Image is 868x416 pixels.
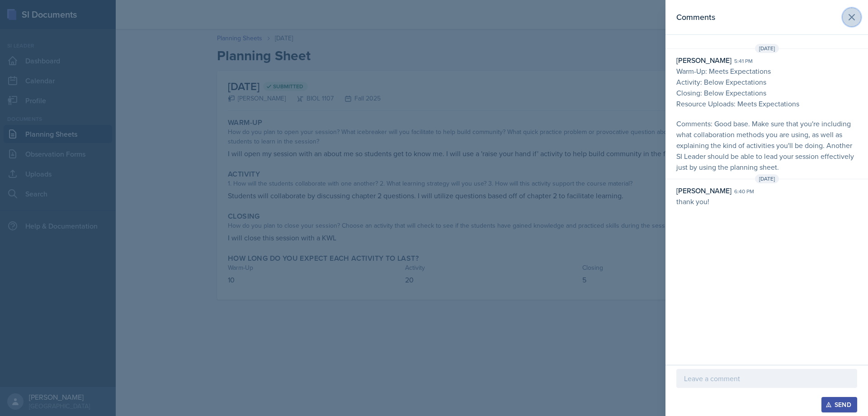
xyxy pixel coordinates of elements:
h2: Comments [676,11,715,24]
p: Comments: Good base. Make sure that you're including what collaboration methods you are using, as... [676,118,857,172]
div: Send [827,401,851,408]
p: Closing: Below Expectations [676,87,857,98]
p: thank you! [676,196,857,207]
div: 5:41 pm [734,57,753,65]
div: 6:40 pm [734,187,754,196]
div: [PERSON_NAME] [676,55,731,66]
span: [DATE] [755,44,779,53]
p: Activity: Below Expectations [676,77,857,87]
div: [PERSON_NAME] [676,185,731,196]
p: Resource Uploads: Meets Expectations [676,98,857,109]
span: [DATE] [755,174,779,183]
p: Warm-Up: Meets Expectations [676,66,857,77]
button: Send [821,397,857,412]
